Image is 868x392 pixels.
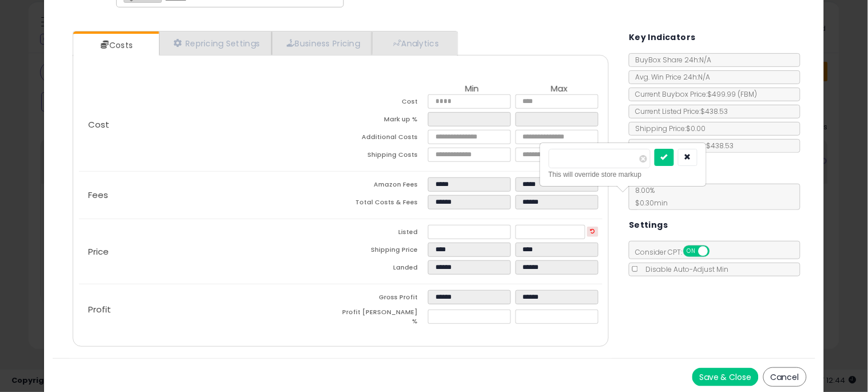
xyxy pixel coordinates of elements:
span: $499.99 [707,89,757,99]
td: Amazon Fees [341,177,429,195]
p: Profit [79,305,341,314]
button: Cancel [763,367,807,387]
span: Disable Auto-Adjust Min [640,264,728,274]
td: Shipping Costs [341,148,429,165]
span: Consider CPT: [629,247,725,257]
h5: Settings [629,218,668,232]
a: Costs [73,34,158,57]
span: Current Buybox Price: [629,89,757,99]
a: Repricing Settings [159,31,272,55]
h5: Key Indicators [629,30,696,45]
span: Current Listed Price: $438.53 [629,106,728,116]
p: Fees [79,191,341,200]
td: Landed [341,260,429,278]
td: Profit [PERSON_NAME] % [341,308,429,329]
p: Cost [79,120,341,129]
td: Shipping Price [341,243,429,260]
td: Mark up % [341,112,429,130]
span: Current Landed Price: $438.53 [629,141,734,151]
span: Avg. Win Price 24h: N/A [629,72,710,82]
td: Listed [341,225,429,243]
span: $0.30 min [629,198,668,208]
th: Max [516,84,603,94]
td: Additional Costs [341,130,429,148]
th: Min [428,84,516,94]
span: ( FBM ) [738,89,757,99]
td: Gross Profit [341,290,429,308]
p: Price [79,247,341,256]
div: This will override store markup [549,169,697,180]
button: Save & Close [692,368,759,386]
td: Cost [341,94,429,112]
td: Total Costs & Fees [341,195,429,213]
a: Analytics [372,31,457,55]
span: OFF [708,247,727,256]
span: BuyBox Share 24h: N/A [629,55,711,65]
span: ON [684,247,699,256]
a: Business Pricing [272,31,372,55]
span: Shipping Price: $0.00 [629,124,706,133]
